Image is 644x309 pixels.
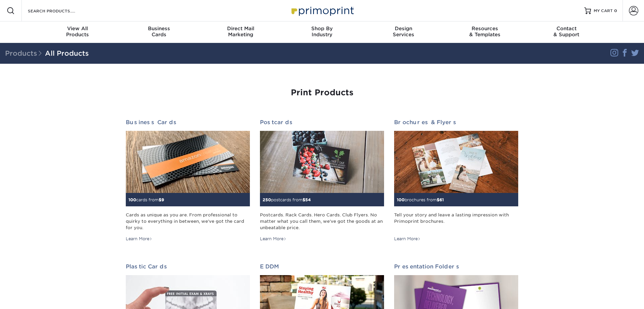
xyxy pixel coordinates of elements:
[2,289,57,307] iframe: Google Customer Reviews
[128,197,136,202] span: 100
[281,21,363,43] a: Shop ByIndustry
[363,25,444,38] div: Services
[126,236,152,242] div: Learn More
[118,25,200,32] span: Business
[303,197,305,202] span: $
[437,197,439,202] span: $
[200,21,281,43] a: Direct MailMarketing
[260,236,286,242] div: Learn More
[126,212,250,231] div: Cards as unique as you are. From professional to quirky to everything in between, we've got the c...
[118,25,200,38] div: Cards
[263,197,271,202] span: 250
[526,25,607,32] span: Contact
[363,25,444,32] span: Design
[526,21,607,43] a: Contact& Support
[37,21,118,43] a: View AllProducts
[260,212,384,231] div: Postcards. Rack Cards. Hero Cards. Club Flyers. No matter what you call them, we've got the goods...
[118,21,200,43] a: BusinessCards
[444,21,526,43] a: Resources& Templates
[394,236,421,242] div: Learn More
[281,25,363,32] span: Shop By
[394,263,518,270] h2: Presentation Folders
[397,197,405,202] span: 100
[37,25,118,32] span: View All
[126,119,250,125] h2: Business Cards
[263,197,311,202] small: postcards from
[161,197,164,202] span: 9
[305,197,311,202] span: 54
[281,25,363,38] div: Industry
[260,131,384,193] img: Postcards
[288,3,356,18] img: Primoprint
[200,25,281,38] div: Marketing
[394,119,518,125] h2: Brochures & Flyers
[260,119,384,125] h2: Postcards
[126,88,518,98] h1: Print Products
[27,7,93,15] input: SEARCH PRODUCTS.....
[444,25,526,38] div: & Templates
[128,197,164,202] small: cards from
[126,263,250,270] h2: Plastic Cards
[394,119,518,242] a: Brochures & Flyers 100brochures from$61 Tell your story and leave a lasting impression with Primo...
[397,197,444,202] small: brochures from
[5,49,45,57] span: Products
[126,119,250,242] a: Business Cards 100cards from$9 Cards as unique as you are. From professional to quirky to everyth...
[200,25,281,32] span: Direct Mail
[594,8,613,14] span: MY CART
[444,25,526,32] span: Resources
[394,131,518,193] img: Brochures & Flyers
[526,25,607,38] div: & Support
[394,212,518,231] div: Tell your story and leave a lasting impression with Primoprint brochures.
[614,8,617,13] span: 0
[260,119,384,242] a: Postcards 250postcards from$54 Postcards. Rack Cards. Hero Cards. Club Flyers. No matter what you...
[260,263,384,270] h2: EDDM
[45,49,89,57] a: All Products
[126,131,250,193] img: Business Cards
[159,197,161,202] span: $
[37,25,118,38] div: Products
[439,197,444,202] span: 61
[363,21,444,43] a: DesignServices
